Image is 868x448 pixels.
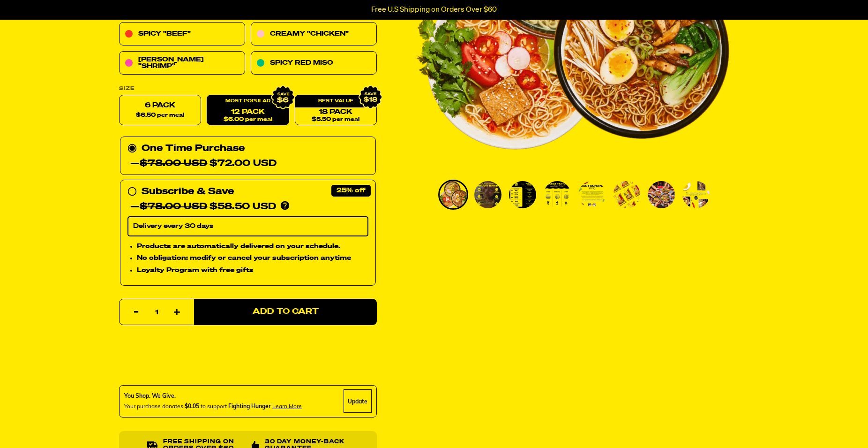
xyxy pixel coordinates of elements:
[253,308,319,316] span: Add to Cart
[578,181,606,208] img: Variety Vol. 1
[119,23,245,46] a: Spicy "Beef"
[130,156,277,171] div: —
[119,86,377,91] label: Size
[312,117,359,123] span: $5.50 per meal
[474,181,501,208] img: Variety Vol. 1
[127,217,368,236] select: Subscribe & Save —$78.00 USD$58.50 USD Products are automatically delivered on your schedule. No ...
[682,181,710,208] img: Variety Vol. 1
[438,180,468,210] li: Go to slide 1
[371,6,497,14] p: Free U.S Shipping on Orders Over $60
[140,159,207,168] del: $78.00 USD
[251,52,377,75] a: Spicy Red Miso
[228,402,271,410] span: Fighting Hunger
[648,181,675,208] img: Variety Vol. 1
[119,95,201,126] label: 6 Pack
[508,180,538,210] li: Go to slide 3
[544,181,571,208] img: Variety Vol. 1
[194,299,377,325] button: Add to Cart
[646,180,676,210] li: Go to slide 7
[185,402,199,410] span: $0.05
[137,241,368,251] li: Products are automatically delivered on your schedule.
[440,181,467,208] img: Variety Vol. 1
[612,180,642,210] li: Go to slide 6
[140,202,207,212] del: $78.00 USD
[681,180,711,210] li: Go to slide 8
[136,113,184,119] span: $6.50 per meal
[124,412,185,418] img: Powered By ShoppingGives
[509,181,536,208] img: Variety Vol. 1
[272,402,302,410] span: Learn more about donating
[415,180,730,210] div: PDP main carousel thumbnails
[251,23,377,46] a: Creamy "Chicken"
[119,52,245,75] a: [PERSON_NAME] "Shrimp"
[130,199,276,214] div: —
[344,393,372,416] div: Update Cause Button
[137,266,368,276] li: Loyalty Program with free gifts
[207,95,289,126] a: 12 Pack$6.00 per meal
[295,95,377,126] a: 18 Pack$5.50 per meal
[137,253,368,264] li: No obligation: modify or cancel your subscription anytime
[542,180,572,210] li: Go to slide 4
[124,402,183,410] span: Your purchase donates
[140,202,276,212] span: $58.50 USD
[5,406,89,443] iframe: Marketing Popup
[577,180,607,210] li: Go to slide 5
[140,159,277,168] span: $72.00 USD
[473,180,503,210] li: Go to slide 2
[201,402,227,410] span: to support
[142,184,234,199] div: Subscribe & Save
[613,181,640,208] img: Variety Vol. 1
[127,141,368,171] div: One Time Purchase
[125,299,188,326] input: quantity
[224,117,272,123] span: $6.00 per meal
[124,392,302,400] div: You Shop. We Give.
